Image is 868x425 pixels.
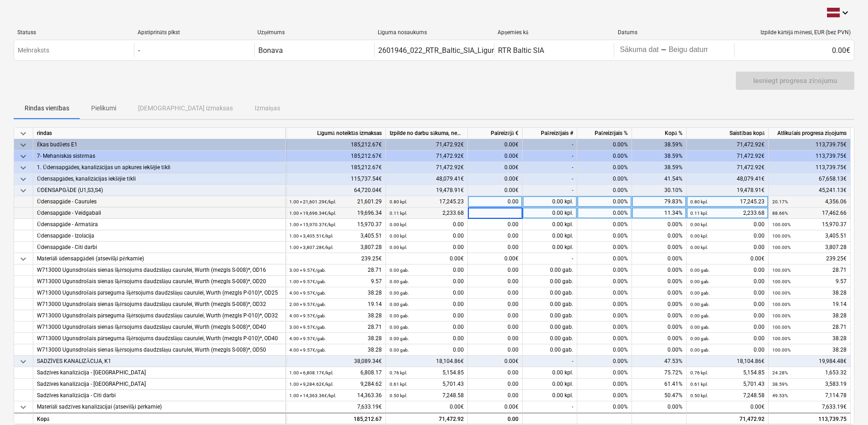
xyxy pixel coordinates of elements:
[772,207,847,219] div: 17,462.66
[286,150,386,162] div: 185,212.67€
[632,276,687,287] div: 0.00%
[33,413,286,424] div: Kopā
[690,233,708,238] small: 0.00 kpl.
[772,290,791,295] small: 100.00%
[289,219,382,230] div: 15,970.37
[289,299,382,310] div: 19.14
[468,413,523,424] div: 0.00
[632,242,687,253] div: 0.00%
[286,253,386,264] div: 239.25€
[289,233,334,238] small: 1.00 × 3,405.51€ / kpl.
[386,253,468,264] div: 0.00€
[769,139,851,150] div: 113,739.75€
[378,29,491,36] div: Līguma nosaukums
[468,162,523,173] div: 0.00€
[772,313,791,318] small: 100.00%
[286,185,386,196] div: 64,720.04€
[289,242,382,253] div: 3,807.28
[390,222,407,227] small: 0.00 kpl.
[577,242,632,253] div: 0.00%
[390,276,464,287] div: 0.00
[390,336,409,341] small: 0.00 gab.
[498,46,544,55] div: RTR Baltic SIA
[772,219,847,230] div: 15,970.37
[523,367,577,378] div: 0.00 kpl.
[18,46,49,55] p: Melnraksts
[91,104,116,113] p: Pielikumi
[523,299,577,310] div: 0.00 gab.
[18,162,29,173] span: keyboard_arrow_down
[632,390,687,401] div: 50.47%
[618,44,661,57] input: Sākuma datums
[687,173,769,185] div: 48,079.41€
[390,333,464,344] div: 0.00
[632,310,687,321] div: 0.00%
[687,401,769,413] div: 0.00€
[772,276,847,287] div: 9.57
[18,254,29,264] span: keyboard_arrow_down
[390,219,464,230] div: 0.00
[468,321,523,333] div: 0.00
[577,207,632,219] div: 0.00%
[690,347,710,352] small: 0.00 gab.
[386,128,468,139] div: Izpilde no darbu sākuma, neskaitot kārtējā mēneša izpildi
[468,242,523,253] div: 0.00
[289,302,326,307] small: 2.00 × 9.57€ / gab.
[286,128,386,139] div: Līgumā noteiktās izmaksas
[690,299,765,310] div: 0.00
[577,150,632,162] div: 0.00%
[378,46,591,55] div: 2601946_022_RTR_Baltic_SIA_Ligums_A-UK-SM_VG24_1karta.pdf
[577,310,632,321] div: 0.00%
[289,230,382,242] div: 3,405.51
[523,287,577,299] div: 0.00 gab.
[37,230,282,242] div: Ūdensapgāde - Izolācija
[390,242,464,253] div: 0.00
[632,401,687,413] div: 0.00%
[257,29,370,36] div: Uzņēmums
[577,185,632,196] div: 0.00%
[738,29,851,36] div: Izpilde kārtējā mēnesī, EUR (bez PVN)
[289,367,382,378] div: 6,808.17
[18,356,29,367] span: keyboard_arrow_down
[687,150,769,162] div: 71,472.92€
[286,162,386,173] div: 185,212.67€
[468,356,523,367] div: 0.00€
[18,185,29,196] span: keyboard_arrow_down
[687,185,769,196] div: 19,478.91€
[523,310,577,321] div: 0.00 gab.
[772,325,791,330] small: 100.00%
[772,370,788,375] small: 24.28%
[289,370,334,375] small: 1.00 × 6,808.17€ / kpl.
[289,199,336,204] small: 1.00 × 21,601.29€ / kpl.
[690,321,765,333] div: 0.00
[18,174,29,185] span: keyboard_arrow_down
[577,276,632,287] div: 0.00%
[632,356,687,367] div: 47.53%
[772,333,847,344] div: 38.28
[772,199,788,204] small: 20.17%
[632,185,687,196] div: 30.10%
[632,378,687,390] div: 61.41%
[523,207,577,219] div: 0.00 kpl.
[523,390,577,401] div: 0.00 kpl.
[577,196,632,207] div: 0.00%
[390,199,407,204] small: 0.80 kpl.
[769,401,851,413] div: 7,633.19€
[687,162,769,173] div: 71,472.92€
[289,207,382,219] div: 19,696.34
[390,302,409,307] small: 0.00 gab.
[772,347,791,352] small: 100.00%
[468,253,523,264] div: 0.00€
[390,233,407,238] small: 0.00 kpl.
[577,344,632,356] div: 0.00%
[390,370,407,375] small: 0.76 kpl.
[289,245,334,250] small: 1.00 × 3,807.28€ / kpl.
[632,162,687,173] div: 38.59%
[258,46,283,55] div: Bonava
[37,253,282,264] div: Materiāli ūdensapgādeii (atsevišķi pērkamie)
[289,347,326,352] small: 4.00 × 9.57€ / gab.
[390,207,464,219] div: 2,233.68
[577,162,632,173] div: 0.00%
[37,276,282,287] div: W713000 Ugunsdrošais sienas šķērsojums daudzslāņu caurulei, Wurth (mezgls S-008)*, OD20
[390,211,407,216] small: 0.11 kpl.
